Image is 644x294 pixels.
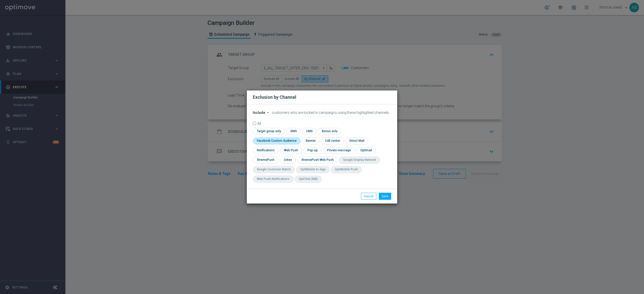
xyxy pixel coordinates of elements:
div: Google Display Network [343,158,376,162]
div: Web Push Notifications [257,177,290,181]
div: OptiMobile In-App [300,167,326,172]
i: arrow_drop_down [266,111,270,115]
div: Google Customer Match [257,167,291,172]
div: OptiMobile Push [335,167,358,172]
div: customers who are locked in campaigns using these highlighted channels: [253,111,391,115]
label: All [257,122,261,125]
button: Save [379,193,391,200]
button: Include arrow_drop_down [253,111,271,115]
button: Cancel [361,193,376,200]
h2: Exclusion by Channel [253,94,296,100]
span: Include [253,111,265,115]
div: OptiText SMS [299,177,318,181]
